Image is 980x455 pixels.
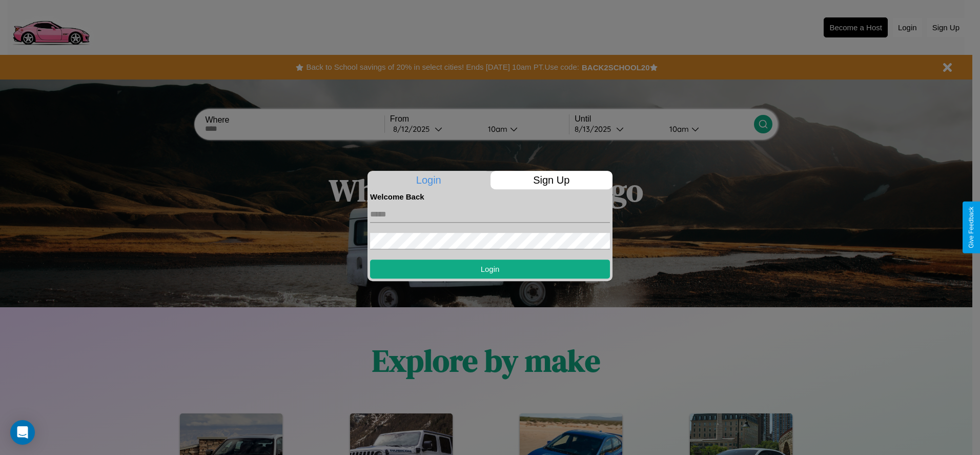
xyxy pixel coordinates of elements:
p: Login [367,171,490,189]
h4: Welcome Back [370,192,610,201]
div: Open Intercom Messenger [10,420,35,445]
div: Give Feedback [968,207,975,248]
p: Sign Up [491,171,613,189]
button: Login [370,260,610,279]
